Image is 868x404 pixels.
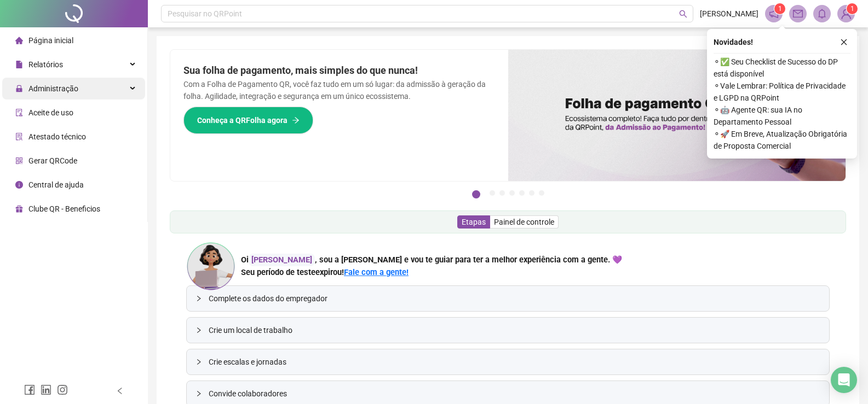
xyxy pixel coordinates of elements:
div: Oi , sou a [PERSON_NAME] e vou te guiar para ter a melhor experiência com a gente. 💜 [241,254,622,266]
span: ⚬ 🤖 Agente QR: sua IA no Departamento Pessoal [714,104,850,128]
span: Clube QR - Beneficios [28,204,100,213]
span: Conheça a QRFolha agora [197,114,288,126]
span: Painel de controle [494,218,554,226]
span: collapsed [196,295,202,302]
span: arrow-right [292,116,300,124]
img: ana-icon.cad42e3e8b8746aecfa2.png [186,242,235,291]
button: 6 [529,190,534,196]
span: left [116,387,124,395]
div: Crie escalas e jornadas [187,349,829,374]
button: 5 [519,190,525,196]
span: mail [793,9,803,19]
span: bell [817,9,827,19]
span: Central de ajuda [28,180,84,189]
span: qrcode [15,157,23,165]
h2: Sua folha de pagamento, mais simples do que nunca! [183,63,495,78]
span: collapsed [196,327,202,333]
span: lock [15,85,23,92]
span: file [15,61,23,68]
sup: 1 [774,3,785,14]
span: Aceite de uso [28,108,73,117]
span: Gerar QRCode [28,156,77,165]
span: gift [15,205,23,213]
span: collapsed [196,359,202,365]
span: notification [769,9,779,19]
span: Página inicial [28,36,73,45]
span: info-circle [15,181,23,189]
span: expirou [315,267,342,277]
span: ⚬ ✅ Seu Checklist de Sucesso do DP está disponível [714,56,850,80]
a: Fale com a gente! [344,267,409,277]
span: Seu período de teste [241,267,315,277]
span: Etapas [462,218,486,226]
span: Atestado técnico [28,132,86,141]
button: 7 [539,190,544,196]
span: Crie escalas e jornadas [209,356,820,368]
span: Crie um local de trabalho [209,324,820,336]
span: Convide colaboradores [209,388,820,400]
span: Complete os dados do empregador [209,292,820,305]
sup: Atualize o seu contato no menu Meus Dados [847,3,858,14]
button: 4 [509,190,515,196]
span: ⚬ 🚀 Em Breve, Atualização Obrigatória de Proposta Comercial [714,128,850,152]
span: collapsed [196,390,202,397]
img: 94772 [838,5,854,22]
span: instagram [57,384,68,395]
span: 1 [778,5,782,13]
div: [PERSON_NAME] [249,254,315,266]
div: ! [241,266,622,279]
span: Novidades ! [714,36,753,48]
span: ⚬ Vale Lembrar: Política de Privacidade e LGPD na QRPoint [714,80,850,104]
button: 2 [490,190,495,196]
span: home [15,37,23,44]
span: 1 [850,5,854,13]
button: 1 [472,190,480,198]
span: [PERSON_NAME] [700,8,758,20]
div: Open Intercom Messenger [831,367,857,393]
span: Relatórios [28,60,63,69]
span: search [679,10,687,18]
span: audit [15,109,23,116]
button: 3 [499,190,505,196]
button: Conheça a QRFolha agora [183,107,313,134]
p: Com a Folha de Pagamento QR, você faz tudo em um só lugar: da admissão à geração da folha. Agilid... [183,78,495,102]
span: solution [15,133,23,140]
div: Complete os dados do empregador [187,286,829,311]
span: close [840,38,848,46]
span: facebook [24,384,35,395]
div: Crie um local de trabalho [187,318,829,343]
span: Administração [28,84,78,93]
span: linkedin [41,384,51,395]
img: banner%2F8d14a306-6205-4263-8e5b-06e9a85ad873.png [508,50,846,181]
